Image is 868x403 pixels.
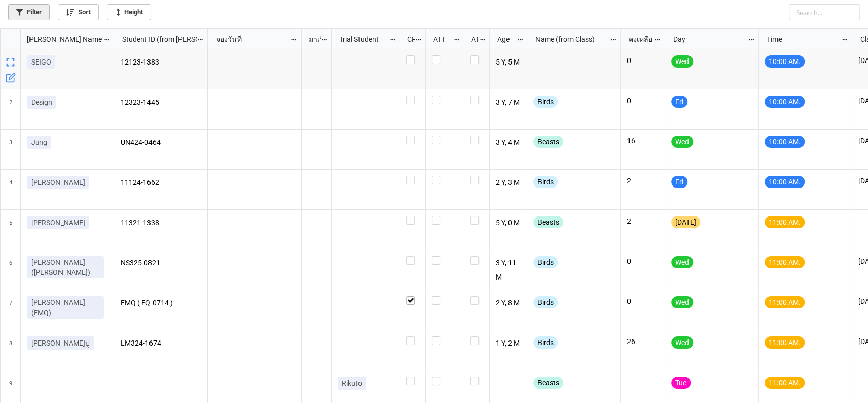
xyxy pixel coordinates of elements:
[9,170,12,209] span: 4
[765,96,805,108] div: 10:00 AM.
[627,55,659,66] p: 0
[627,176,659,186] p: 2
[342,378,362,388] p: Rikuto
[627,336,659,347] p: 26
[121,256,202,270] p: NS325-0821
[671,336,693,349] div: Wed
[622,34,654,45] div: คงเหลือ (from Nick Name)
[765,216,805,228] div: 11:00 AM.
[533,136,563,148] div: Beasts
[1,29,114,49] div: grid
[533,377,563,389] div: Beasts
[765,256,805,268] div: 11:00 AM.
[333,34,389,45] div: Trial Student
[496,336,521,351] p: 1 Y, 2 M
[121,96,202,110] p: 12323-1445
[31,97,52,107] p: Design
[765,55,805,68] div: 10:00 AM.
[496,216,521,230] p: 5 Y, 0 M
[9,290,12,330] span: 7
[765,176,805,188] div: 10:00 AM.
[496,96,521,110] p: 3 Y, 7 M
[765,336,805,349] div: 11:00 AM.
[21,34,103,45] div: [PERSON_NAME] Name
[671,96,687,108] div: Fri
[671,136,693,148] div: Wed
[765,296,805,308] div: 11:00 AM.
[107,4,151,20] a: Height
[671,216,700,228] div: [DATE]
[533,296,558,308] div: Birds
[671,256,693,268] div: Wed
[671,377,691,389] div: Tue
[121,296,202,311] p: EMQ ( EQ-0714 )
[627,256,659,266] p: 0
[667,34,747,45] div: Day
[303,34,321,45] div: มาเรียน
[627,136,659,146] p: 16
[9,210,12,250] span: 5
[765,136,805,148] div: 10:00 AM.
[9,330,12,370] span: 8
[9,89,12,129] span: 2
[533,176,558,188] div: Birds
[121,216,202,230] p: 11321-1338
[31,137,47,147] p: Jung
[121,176,202,190] p: 11124-1662
[31,257,100,277] p: [PERSON_NAME] ([PERSON_NAME])
[671,296,693,308] div: Wed
[58,4,99,20] a: Sort
[496,176,521,190] p: 2 Y, 3 M
[121,136,202,150] p: UN424-0464
[121,55,202,70] p: 12123-1383
[9,250,12,290] span: 6
[116,34,196,45] div: Student ID (from [PERSON_NAME] Name)
[533,336,558,349] div: Birds
[31,297,100,318] p: [PERSON_NAME] (EMQ)
[533,216,563,228] div: Beasts
[765,377,805,389] div: 11:00 AM.
[8,4,50,20] a: Filter
[209,34,290,45] div: จองวันที่
[671,176,687,188] div: Fri
[627,96,659,106] p: 0
[401,34,415,45] div: CF
[31,177,85,188] p: [PERSON_NAME]
[760,34,841,45] div: Time
[627,216,659,226] p: 2
[31,57,51,67] p: SEIGO
[121,336,202,351] p: LM324-1674
[491,34,517,45] div: Age
[496,296,521,311] p: 2 Y, 8 M
[789,4,860,20] input: Search...
[533,96,558,108] div: Birds
[533,256,558,268] div: Birds
[671,55,693,68] div: Wed
[31,218,85,228] p: [PERSON_NAME]
[9,130,12,169] span: 3
[31,338,90,348] p: [PERSON_NAME]ปู
[627,296,659,306] p: 0
[465,34,480,45] div: ATK
[529,34,609,45] div: Name (from Class)
[496,256,521,284] p: 3 Y, 11 M
[427,34,454,45] div: ATT
[496,136,521,150] p: 3 Y, 4 M
[496,55,521,70] p: 5 Y, 5 M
